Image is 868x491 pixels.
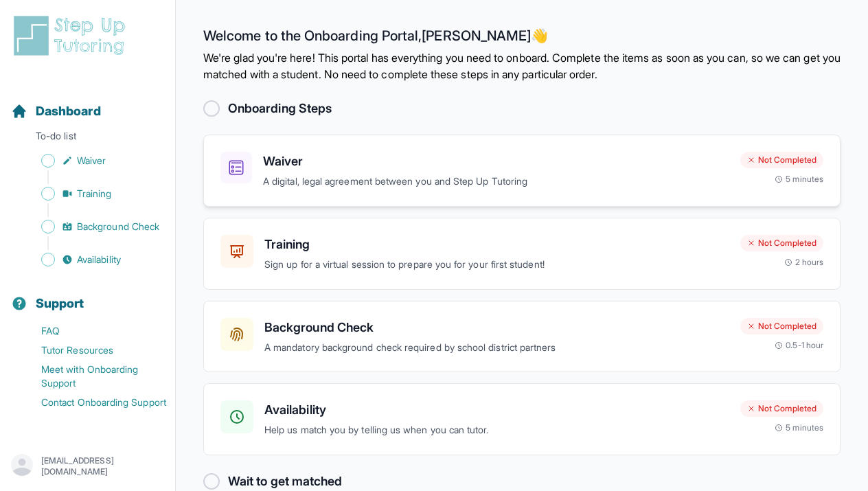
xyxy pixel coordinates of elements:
span: Support [36,294,84,313]
a: Tutor Resources [11,341,175,360]
a: Dashboard [11,102,101,121]
a: Availability [11,250,175,269]
button: Support [5,272,170,319]
span: Dashboard [36,102,101,121]
p: A digital, legal agreement between you and Step Up Tutoring [263,174,729,190]
p: Sign up for a virtual session to prepare you for your first student! [264,257,729,273]
a: Training [11,184,175,203]
span: Background Check [77,220,159,233]
img: logo [11,14,133,58]
div: Not Completed [740,400,823,417]
button: [EMAIL_ADDRESS][DOMAIN_NAME] [11,454,164,479]
p: Help us match you by telling us when you can tutor. [264,422,729,438]
div: Not Completed [740,318,823,334]
span: Training [77,187,112,201]
a: WaiverA digital, legal agreement between you and Step Up TutoringNot Completed5 minutes [203,135,841,207]
a: Background CheckA mandatory background check required by school district partnersNot Completed0.5... [203,301,841,373]
a: Contact Onboarding Support [11,393,175,412]
div: Not Completed [740,235,823,251]
h3: Background Check [264,318,729,337]
h2: Welcome to the Onboarding Portal, [PERSON_NAME] 👋 [203,27,841,49]
a: Meet with Onboarding Support [11,360,175,393]
a: Background Check [11,217,175,236]
p: We're glad you're here! This portal has everything you need to onboard. Complete the items as soo... [203,49,841,82]
div: 0.5-1 hour [775,340,823,351]
span: Waiver [77,154,106,168]
h3: Waiver [263,152,729,171]
p: A mandatory background check required by school district partners [264,340,729,356]
button: Dashboard [5,80,170,126]
div: 2 hours [784,257,824,268]
h3: Training [264,235,729,254]
h3: Availability [264,400,729,420]
p: [EMAIL_ADDRESS][DOMAIN_NAME] [41,455,164,477]
div: Not Completed [740,152,823,168]
div: 5 minutes [775,422,823,433]
h2: Wait to get matched [228,472,342,491]
h2: Onboarding Steps [228,99,332,118]
a: AvailabilityHelp us match you by telling us when you can tutor.Not Completed5 minutes [203,383,841,455]
p: To-do list [5,129,170,148]
div: 5 minutes [775,174,823,185]
span: Availability [77,253,121,266]
a: FAQ [11,321,175,341]
a: Waiver [11,151,175,170]
a: TrainingSign up for a virtual session to prepare you for your first student!Not Completed2 hours [203,218,841,290]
